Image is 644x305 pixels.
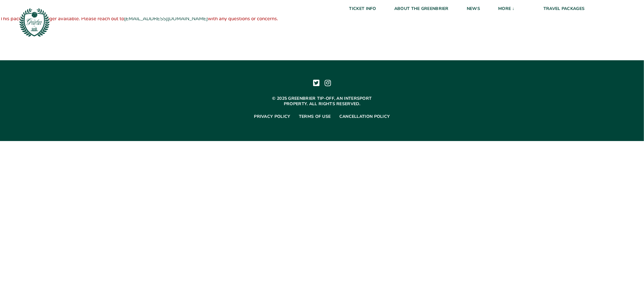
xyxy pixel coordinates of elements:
[299,114,331,119] a: Terms of Use
[18,6,51,39] img: Greenbrier Tip-Off
[254,114,290,119] a: Privacy Policy
[339,114,390,119] a: Cancellation Policy
[124,15,208,22] a: [EMAIL_ADDRESS][DOMAIN_NAME]
[262,96,383,107] p: © 2025 Greenbrier Tip-off, an Intersport property. All rights reserved.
